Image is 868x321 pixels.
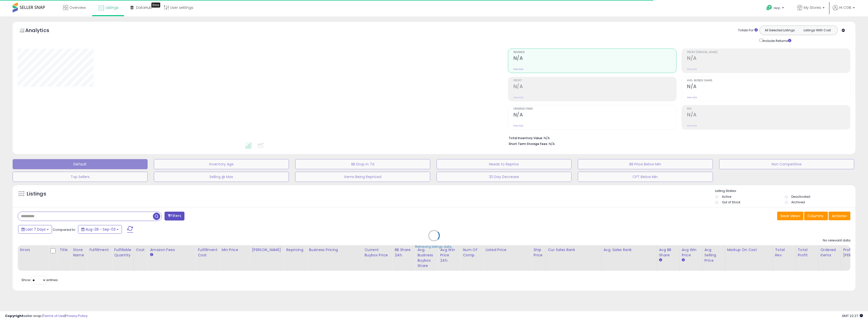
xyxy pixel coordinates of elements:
span: My Stores [804,5,821,10]
h5: Analytics [25,27,59,35]
span: Avg. Buybox Share [687,79,850,82]
button: Needs to Reprice [437,159,572,169]
span: Revenue [513,51,676,54]
h2: N/A [513,84,676,90]
h2: N/A [687,84,850,90]
span: Profit [PERSON_NAME] [687,51,850,54]
h2: N/A [513,112,676,119]
small: Prev: N/A [687,124,697,127]
button: BB Price Below Min [578,159,713,169]
h2: N/A [687,55,850,62]
span: Help [774,6,780,10]
button: Non Competitive [719,159,854,169]
button: Default [13,159,148,169]
button: Top Sellers [13,172,148,182]
a: Hi CGB [833,5,855,16]
small: Prev: N/A [687,96,697,99]
small: Prev: N/A [687,68,697,71]
span: Profit [513,79,676,82]
button: 30 Day Decrease [437,172,572,182]
div: Include Returns [756,38,797,43]
i: Get Help [766,5,772,11]
span: ROI [687,108,850,110]
button: BB Drop in 7d [295,159,430,169]
h2: N/A [513,55,676,62]
span: Hi CGB [839,5,851,10]
span: Listings [105,5,119,10]
div: Retrieving listings data.. [415,244,453,249]
small: Prev: N/A [513,68,523,71]
b: Short Term Storage Fees: [509,142,548,146]
span: Ordered Items [513,108,676,110]
small: Prev: N/A [513,124,523,127]
b: Total Inventory Value: [509,136,543,140]
button: All Selected Listings [761,27,799,34]
button: Listings With Cost [798,27,836,34]
button: Selling @ Max [154,172,289,182]
h2: N/A [687,112,850,119]
span: N/A [549,141,555,146]
button: Items Being Repriced [295,172,430,182]
div: Totals For [738,28,758,33]
button: CPT Below Min [578,172,713,182]
a: Help [762,1,789,16]
div: Tooltip anchor [151,3,160,8]
small: Prev: N/A [513,96,523,99]
span: DataHub [136,5,152,10]
button: Inventory Age [154,159,289,169]
li: N/A [509,135,847,141]
span: Overview [69,5,86,10]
